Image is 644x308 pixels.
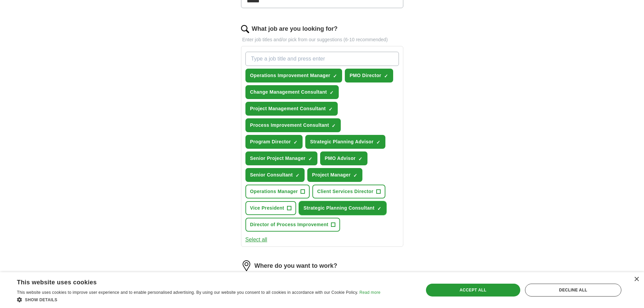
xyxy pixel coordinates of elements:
[250,155,306,162] span: Senior Project Manager
[329,106,333,112] span: ✓
[250,138,291,145] span: Program Director
[17,296,380,303] div: Show details
[305,135,385,149] button: Strategic Planning Advisor✓
[250,221,329,228] span: Director of Process Improvement
[245,218,340,232] button: Director of Process Improvement
[245,85,339,99] button: Change Management Consultant✓
[241,36,403,43] p: Enter job titles and/or pick from our suggestions (6-10 recommended)
[308,156,312,162] span: ✓
[25,298,57,302] span: Show details
[250,89,327,96] span: Change Management Consultant
[293,140,297,145] span: ✓
[250,72,331,79] span: Operations Improvement Manager
[17,276,363,286] div: This website uses cookies
[312,185,385,198] button: Client Services Director
[320,151,367,165] button: PMO Advisor✓
[345,69,393,82] button: PMO Director✓
[250,171,293,179] span: Senior Consultant
[241,260,252,271] img: location.png
[250,105,326,112] span: Project Management Consultant
[384,73,388,79] span: ✓
[353,173,357,178] span: ✓
[250,205,284,212] span: Vice President
[350,72,381,79] span: PMO Director
[359,290,380,295] a: Read more, opens a new window
[325,155,356,162] span: PMO Advisor
[426,284,520,297] div: Accept all
[307,168,362,182] button: Project Manager✓
[245,52,399,66] input: Type a job title and press enter
[310,138,374,145] span: Strategic Planning Advisor
[634,277,639,282] div: Close
[330,90,334,95] span: ✓
[245,118,341,132] button: Process Improvement Consultant✓
[376,140,380,145] span: ✓
[245,168,305,182] button: Senior Consultant✓
[245,102,338,116] button: Project Management Consultant✓
[245,201,296,215] button: Vice President
[17,290,358,295] span: This website uses cookies to improve user experience and to enable personalised advertising. By u...
[312,171,351,179] span: Project Manager
[252,24,338,33] label: What job are you looking for?
[245,236,267,244] button: Select all
[333,73,337,79] span: ✓
[304,205,375,212] span: Strategic Planning Consultant
[255,261,337,270] label: Where do you want to work?
[377,206,381,211] span: ✓
[241,25,249,33] img: search.png
[332,123,336,128] span: ✓
[250,122,329,129] span: Process Improvement Consultant
[245,69,342,82] button: Operations Improvement Manager✓
[295,173,300,178] span: ✓
[245,185,310,198] button: Operations Manager
[245,135,303,149] button: Program Director✓
[525,284,621,297] div: Decline all
[299,201,386,215] button: Strategic Planning Consultant✓
[317,188,373,195] span: Client Services Director
[250,188,298,195] span: Operations Manager
[245,151,317,165] button: Senior Project Manager✓
[358,156,362,162] span: ✓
